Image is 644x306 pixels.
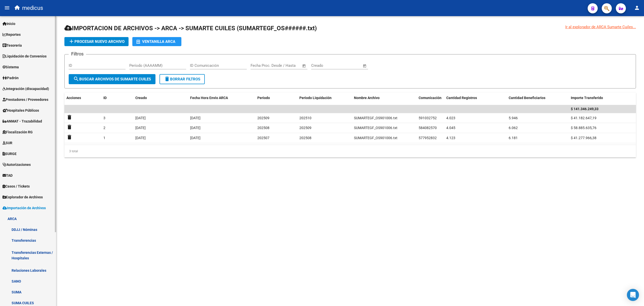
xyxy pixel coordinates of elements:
[299,126,311,130] span: 202509
[255,93,297,103] datatable-header-cell: Periodo
[136,37,177,46] div: Ventanilla ARCA
[257,126,269,130] span: 202508
[299,96,332,100] span: Periodo Liquidación
[64,37,129,46] button: Procesar nuevo archivo
[66,124,72,130] mat-icon: delete
[66,96,81,100] span: Acciones
[3,53,47,59] span: Liquidación de Convenios
[135,116,146,120] span: [DATE]
[417,93,444,103] datatable-header-cell: Comunicación
[419,96,441,100] span: Comunicación
[3,32,21,37] span: Reportes
[190,136,200,140] span: [DATE]
[190,126,200,130] span: [DATE]
[68,39,125,44] span: Procesar nuevo archivo
[627,289,639,301] div: Open Intercom Messenger
[3,75,19,81] span: Padrón
[4,5,10,11] mat-icon: menu
[251,63,271,68] input: Fecha inicio
[571,96,603,100] span: Importe Transferido
[565,24,636,30] div: Ir al explorador de ARCA Sumarte Cuiles...
[164,77,200,81] span: Borrar Filtros
[571,126,596,130] span: $ 58.885.635,76
[507,93,569,103] datatable-header-cell: Cantidad Beneficiarios
[571,136,596,140] span: $ 41.277.966,38
[3,183,30,189] span: Casos / Tickets
[101,93,133,103] datatable-header-cell: ID
[3,43,22,48] span: Tesorería
[133,93,188,103] datatable-header-cell: Creado
[419,116,437,120] span: 591032752
[509,96,545,100] span: Cantidad Beneficiarios
[135,96,147,100] span: Creado
[336,63,360,68] input: Fecha fin
[446,96,477,100] span: Cantidad Registros
[257,116,269,120] span: 202509
[64,145,636,158] div: 3 total
[444,93,506,103] datatable-header-cell: Cantidad Registros
[3,140,12,146] span: SUR
[103,96,107,100] span: ID
[352,93,417,103] datatable-header-cell: Nombre Archivo
[3,21,15,26] span: Inicio
[257,96,270,100] span: Periodo
[3,151,17,157] span: SURGE
[103,116,105,120] span: 3
[354,136,397,140] span: SUMARTEGF_OS901006.txt
[362,63,368,69] button: Open calendar
[3,97,48,102] span: Prestadores / Proveedores
[159,74,205,84] button: Borrar Filtros
[419,126,437,130] span: 584082570
[299,116,311,120] span: 202510
[354,96,380,100] span: Nombre Archivo
[69,50,86,57] h3: Filtros
[69,74,155,84] button: Buscar Archivos de Sumarte Cuiles
[64,25,317,32] span: IMPORTACION DE ARCHIVOS -> ARCA -> SUMARTE CUILES (SUMARTEGF_OS######.txt)
[66,114,72,120] mat-icon: delete
[299,136,311,140] span: 202508
[3,118,42,124] span: ANMAT - Trazabilidad
[103,126,105,130] span: 2
[190,96,228,100] span: Fecha Hora Envio ARCA
[3,205,46,211] span: Importación de Archivos
[509,126,518,130] span: 6.062
[3,194,43,200] span: Explorador de Archivos
[3,162,31,167] span: Autorizaciones
[164,76,170,82] mat-icon: delete
[297,93,352,103] datatable-header-cell: Periodo Liquidación
[66,134,72,140] mat-icon: delete
[571,107,598,111] span: $ 141.346.249,33
[509,116,518,120] span: 5.946
[3,64,19,70] span: Sistema
[446,136,455,140] span: 4.123
[571,116,596,120] span: $ 41.182.647,19
[257,136,269,140] span: 202507
[68,38,74,44] mat-icon: add
[509,136,518,140] span: 6.181
[190,116,200,120] span: [DATE]
[3,108,39,113] span: Hospitales Públicos
[275,63,300,68] input: Fecha fin
[188,93,255,103] datatable-header-cell: Fecha Hora Envio ARCA
[73,77,151,81] span: Buscar Archivos de Sumarte Cuiles
[73,76,79,82] mat-icon: search
[3,173,13,178] span: TAD
[634,5,640,11] mat-icon: person
[446,116,455,120] span: 4.023
[354,116,397,120] span: SUMARTEGF_OS901006.txt
[3,129,33,135] span: Fiscalización RG
[354,126,397,130] span: SUMARTEGF_OS901006.txt
[446,126,455,130] span: 4.045
[569,93,636,103] datatable-header-cell: Importe Transferido
[301,63,307,69] button: Open calendar
[135,126,146,130] span: [DATE]
[311,63,332,68] input: Fecha inicio
[132,37,181,46] button: Ventanilla ARCA
[103,136,105,140] span: 1
[3,86,49,91] span: Integración (discapacidad)
[64,93,101,103] datatable-header-cell: Acciones
[22,3,43,14] span: medicus
[135,136,146,140] span: [DATE]
[419,136,437,140] span: 577952832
